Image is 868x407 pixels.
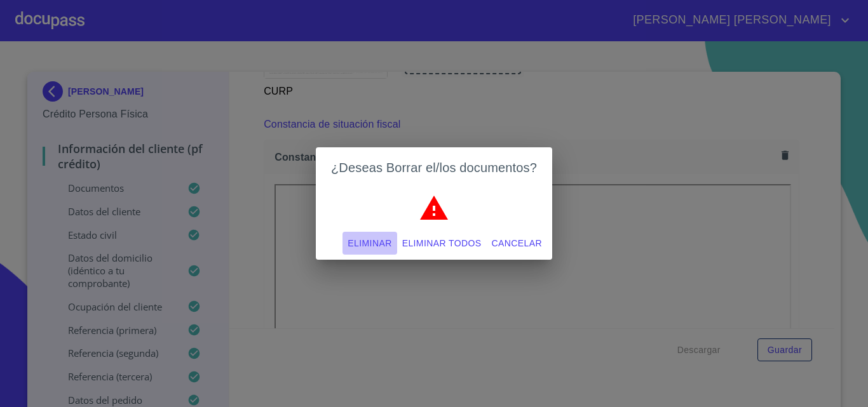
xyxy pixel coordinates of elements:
button: Eliminar [342,232,397,255]
button: Cancelar [487,232,547,255]
span: Eliminar todos [402,236,482,251]
span: Cancelar [492,236,542,251]
span: Eliminar [348,236,391,251]
h2: ¿Deseas Borrar el/los documentos? [331,157,537,178]
button: Eliminar todos [397,232,487,255]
